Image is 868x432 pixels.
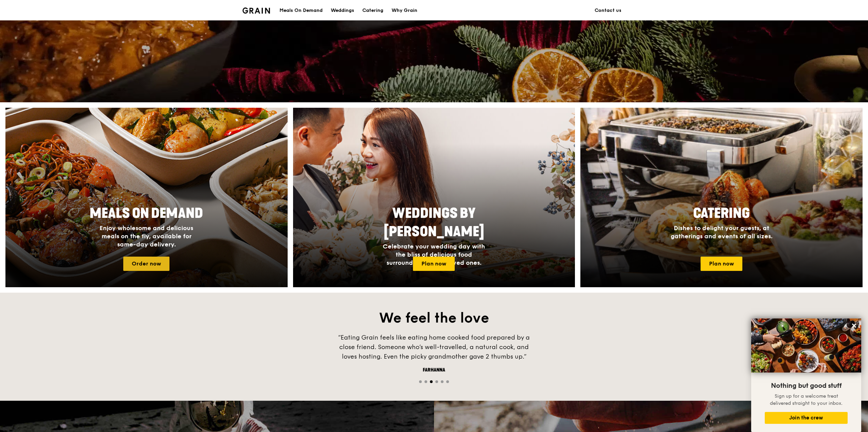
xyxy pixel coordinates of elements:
span: Enjoy wholesome and delicious meals on the fly, available for same-day delivery. [100,224,193,248]
span: Weddings by [PERSON_NAME] [384,205,484,240]
img: weddings-card.4f3003b8.jpg [293,108,575,287]
a: Weddings [327,0,358,21]
div: Farhanna [332,367,536,374]
div: Why Grain [392,0,417,21]
a: Meals On DemandEnjoy wholesome and delicious meals on the fly, available for same-day delivery.Or... [5,108,288,287]
span: Celebrate your wedding day with the bliss of delicious food surrounded by your loved ones. [383,243,485,266]
a: Plan now [701,257,742,271]
span: Go to slide 3 [430,380,433,383]
a: Plan now [413,257,455,271]
span: Go to slide 4 [435,380,438,383]
img: catering-card.e1cfaf3e.jpg [580,108,863,287]
button: Join the crew [765,412,848,424]
img: DSC07876-Edit02-Large.jpeg [751,318,861,373]
span: Sign up for a welcome treat delivered straight to your inbox. [770,393,843,406]
a: Why Grain [387,0,421,21]
img: Grain [242,7,270,14]
div: Catering [362,0,383,21]
div: “Eating Grain feels like eating home cooked food prepared by a close friend. Someone who’s well-t... [332,333,536,361]
button: Close [849,320,860,331]
a: Order now [123,257,169,271]
div: Weddings [331,0,354,21]
a: CateringDishes to delight your guests, at gatherings and events of all sizes.Plan now [580,108,863,287]
div: Meals On Demand [279,0,323,21]
span: Go to slide 5 [441,380,444,383]
span: Go to slide 2 [424,380,427,383]
span: Go to slide 1 [419,380,422,383]
a: Catering [358,0,387,21]
span: Dishes to delight your guests, at gatherings and events of all sizes. [671,224,773,240]
a: Contact us [591,0,626,21]
a: Weddings by [PERSON_NAME]Celebrate your wedding day with the bliss of delicious food surrounded b... [293,108,575,287]
span: Meals On Demand [90,205,203,222]
span: Catering [693,205,750,222]
span: Go to slide 6 [446,380,449,383]
span: Nothing but good stuff [771,382,842,390]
